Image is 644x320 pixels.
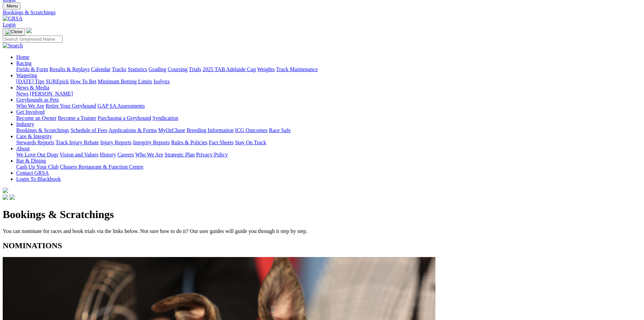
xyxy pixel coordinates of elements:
[202,66,256,72] a: 2025 TAB Adelaide Cup
[98,103,145,109] a: GAP SA Assessments
[16,54,29,60] a: Home
[70,127,107,133] a: Schedule of Fees
[16,127,69,133] a: Bookings & Scratchings
[168,66,188,72] a: Coursing
[9,194,15,200] img: twitter.svg
[100,140,132,145] a: Injury Reports
[98,79,152,84] a: Minimum Betting Limits
[16,176,61,182] a: Login To Blackbook
[16,72,37,78] a: Wagering
[16,66,48,72] a: Fields & Form
[16,127,641,133] div: Industry
[109,127,157,133] a: Applications & Forms
[16,133,52,139] a: Care & Integrity
[276,66,318,72] a: Track Maintenance
[16,91,641,97] div: News & Media
[70,79,97,84] a: How To Bet
[16,140,641,146] div: Care & Integrity
[257,66,275,72] a: Weights
[16,97,59,103] a: Greyhounds as Pets
[165,152,195,157] a: Strategic Plan
[196,152,228,157] a: Privacy Policy
[58,115,96,121] a: Become a Trainer
[55,140,99,145] a: Track Injury Rebate
[16,66,641,72] div: Racing
[16,115,56,121] a: Become an Owner
[3,228,641,234] p: You can nominate for races and book trials via the links below. Not sure how to do it? Our user g...
[3,16,23,22] img: GRSA
[16,103,44,109] a: Who We Are
[112,66,126,72] a: Tracks
[16,164,641,170] div: Bar & Dining
[133,140,170,145] a: Integrity Reports
[3,188,8,193] img: logo-grsa-white.png
[16,85,49,90] a: News & Media
[269,127,290,133] a: Race Safe
[16,170,49,176] a: Contact GRSA
[16,152,58,157] a: We Love Our Dogs
[235,127,267,133] a: ICG Outcomes
[3,22,16,27] a: Login
[16,164,58,170] a: Cash Up Your Club
[16,103,641,109] div: Greyhounds as Pets
[3,241,641,250] h2: NOMINATIONS
[16,152,641,158] div: About
[3,9,641,16] a: Bookings & Scratchings
[100,152,116,157] a: History
[3,194,8,200] img: facebook.svg
[3,2,21,9] button: Toggle navigation
[171,140,208,145] a: Rules & Policies
[16,146,30,151] a: About
[3,43,23,49] img: Search
[3,28,25,36] button: Toggle navigation
[98,115,151,121] a: Purchasing a Greyhound
[16,60,31,66] a: Racing
[189,66,201,72] a: Trials
[153,79,170,84] a: Isolynx
[187,127,234,133] a: Breeding Information
[49,66,90,72] a: Results & Replays
[16,91,28,97] a: News
[26,28,32,33] img: logo-grsa-white.png
[16,79,44,84] a: [DATE] Tips
[158,127,185,133] a: MyOzChase
[16,121,34,127] a: Industry
[3,36,63,43] input: Search
[46,103,96,109] a: Retire Your Greyhound
[16,115,641,121] div: Get Involved
[46,79,69,84] a: SUREpick
[16,158,46,164] a: Bar & Dining
[117,152,134,157] a: Careers
[135,152,163,157] a: Who We Are
[128,66,147,72] a: Statistics
[5,29,22,35] img: Close
[16,140,54,145] a: Stewards Reports
[3,208,641,221] h1: Bookings & Scratchings
[60,164,143,170] a: Chasers Restaurant & Function Centre
[152,115,178,121] a: Syndication
[16,109,45,115] a: Get Involved
[91,66,111,72] a: Calendar
[16,79,641,85] div: Wagering
[209,140,234,145] a: Fact Sheets
[7,3,18,8] span: Menu
[235,140,266,145] a: Stay On Track
[149,66,166,72] a: Grading
[59,152,98,157] a: Vision and Values
[30,91,73,97] a: [PERSON_NAME]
